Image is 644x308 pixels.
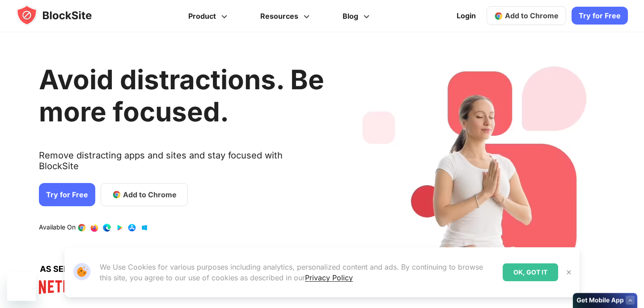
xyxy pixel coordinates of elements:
[39,223,76,232] text: Available On
[7,272,36,301] iframe: Button to launch messaging window
[503,263,558,281] div: OK, GOT IT
[100,262,496,283] p: We Use Cookies for various purposes including analytics, personalized content and ads. By continu...
[494,12,503,21] img: chrome-icon.svg
[16,4,109,26] img: blocksite-icon.5d769676.svg
[572,7,628,25] a: Try for Free
[451,5,481,27] a: Login
[123,189,177,200] span: Add to Chrome
[563,266,575,278] button: Close
[565,269,572,276] img: Close
[305,273,353,282] a: Privacy Policy
[101,183,188,206] a: Add to Chrome
[505,12,559,21] span: Add to Chrome
[39,63,324,128] h1: Avoid distractions. Be more focused.
[39,150,324,179] text: Remove distracting apps and sites and stay focused with BlockSite
[487,7,566,25] a: Add to Chrome
[39,183,95,206] a: Try for Free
